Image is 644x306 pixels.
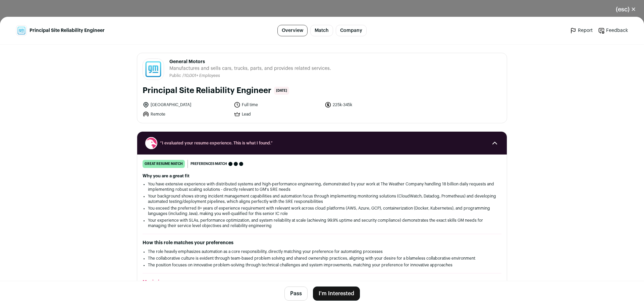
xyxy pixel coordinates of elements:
[143,111,230,118] li: Remote
[191,161,227,167] span: Preferences match
[313,287,360,301] button: I'm Interested
[169,58,331,65] span: General Motors
[310,25,333,36] a: Match
[143,279,501,286] h2: Maximize your resume
[30,27,105,34] span: Principal Site Reliability Engineer
[570,27,593,34] a: Report
[169,65,331,72] span: Manufactures and sells cars, trucks, parts, and provides related services.
[143,59,164,80] img: d5a0aebc5966ecaf43e79522b74caa6b1141ffd5f2e673fe6d1eaafb14e875ca.jpg
[148,193,496,204] li: Your background shows strong incident management capabilities and automation focus through implem...
[160,140,484,146] span: “I evaluated your resume experience. This is what I found.”
[284,287,308,301] button: Pass
[148,262,496,268] li: The position focuses on innovative problem-solving through technical challenges and system improv...
[143,85,271,96] h1: Principal Site Reliability Engineer
[143,160,185,168] div: great resume match
[148,181,496,192] li: You have extensive experience with distributed systems and high-performance engineering, demonstr...
[277,25,308,36] a: Overview
[148,256,496,261] li: The collaborative culture is evident through team-based problem solving and shared ownership prac...
[336,25,367,36] a: Company
[16,26,26,36] img: d5a0aebc5966ecaf43e79522b74caa6b1141ffd5f2e673fe6d1eaafb14e875ca.jpg
[182,73,220,78] li: /
[148,206,496,216] li: You exceed the preferred 8+ years of experience requirement with relevant work across cloud platf...
[234,111,321,118] li: Lead
[234,101,321,108] li: Full time
[143,239,501,246] h2: How this role matches your preferences
[148,218,496,228] li: Your experience with SLAs, performance optimization, and system reliability at scale (achieving 9...
[169,73,182,78] li: Public
[598,27,628,34] a: Feedback
[274,87,289,95] span: [DATE]
[325,101,412,108] li: 225k-345k
[148,249,496,254] li: The role heavily emphasizes automation as a core responsibility, directly matching your preferenc...
[143,173,501,179] h2: Why you are a great fit
[143,101,230,108] li: [GEOGRAPHIC_DATA]
[184,74,220,78] span: 10,001+ Employees
[608,2,644,17] button: Close modal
